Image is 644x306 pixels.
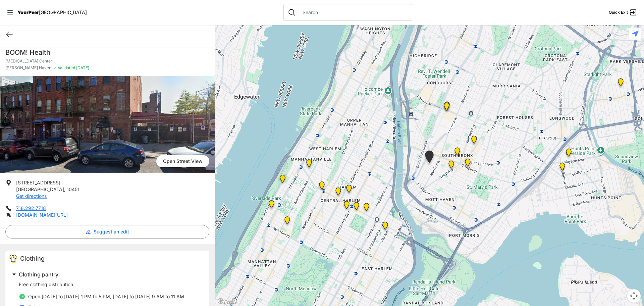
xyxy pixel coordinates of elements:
[299,9,408,16] input: Search
[265,198,278,214] div: Ford Hall
[67,186,79,192] span: 10451
[276,172,289,188] div: Manhattan
[17,10,87,14] a: YourPeer[GEOGRAPHIC_DATA]
[64,186,65,192] span: ,
[609,10,628,15] span: Quick Exit
[331,185,345,201] div: Uptown/Harlem DYCD Youth Drop-in Center
[5,58,209,64] p: [MEDICAL_DATA] Center
[562,146,576,162] div: Living Room 24-Hour Drop-In Center
[17,9,39,15] span: YourPeer
[16,212,68,218] a: [DOMAIN_NAME][URL]
[342,182,356,198] div: Manhattan
[450,145,464,161] div: The Bronx
[614,76,628,92] div: East Tremont Head Start
[156,155,209,167] a: Open Street View
[19,281,201,288] p: Free clothing distribution.
[360,200,373,216] div: East Harlem
[627,289,641,303] button: Map camera controls
[16,193,47,199] a: Get directions
[440,100,453,116] div: South Bronx NeON Works
[216,297,238,306] a: Open this area in Google Maps (opens a new window)
[216,297,238,306] img: Google
[58,65,75,70] span: Validated
[94,228,129,235] span: Suggest an edit
[16,186,64,192] span: [GEOGRAPHIC_DATA]
[53,65,56,71] span: ✓
[5,65,51,71] span: [PERSON_NAME] Haven
[378,219,392,235] div: Main Location
[5,48,209,57] h1: BOOM! Health
[16,180,60,185] span: [STREET_ADDRESS]
[280,214,294,230] div: The Cathedral Church of St. John the Divine
[75,65,89,70] span: [DATE]
[20,255,45,262] span: Clothing
[28,294,184,299] span: Open [DATE] to [DATE] 1 PM to 5 PM; [DATE] to [DATE] 9 AM to 11 AM
[350,199,363,215] div: Manhattan
[16,205,46,211] a: 718.292.7718
[467,133,481,149] div: Bronx Youth Center (BYC)
[315,179,329,195] div: The PILLARS – Holistic Recovery Support
[19,271,58,278] span: Clothing pantry
[5,225,209,238] button: Suggest an edit
[440,99,454,115] div: Bronx
[39,9,87,15] span: [GEOGRAPHIC_DATA]
[609,8,637,16] a: Quick Exit
[421,148,438,168] div: Harm Reduction Center
[461,156,475,172] div: The Bronx Pride Center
